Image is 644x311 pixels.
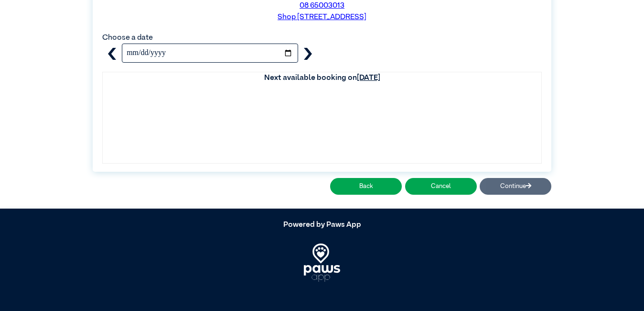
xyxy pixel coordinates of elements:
[405,178,477,195] button: Cancel
[103,72,541,84] th: Next available booking on
[278,13,366,21] a: Shop [STREET_ADDRESS]
[357,74,380,82] u: [DATE]
[93,221,551,230] h5: Powered by Paws App
[102,34,153,42] label: Choose a date
[300,2,344,10] a: 08 65003013
[330,178,402,195] button: Back
[304,244,341,282] img: PawsApp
